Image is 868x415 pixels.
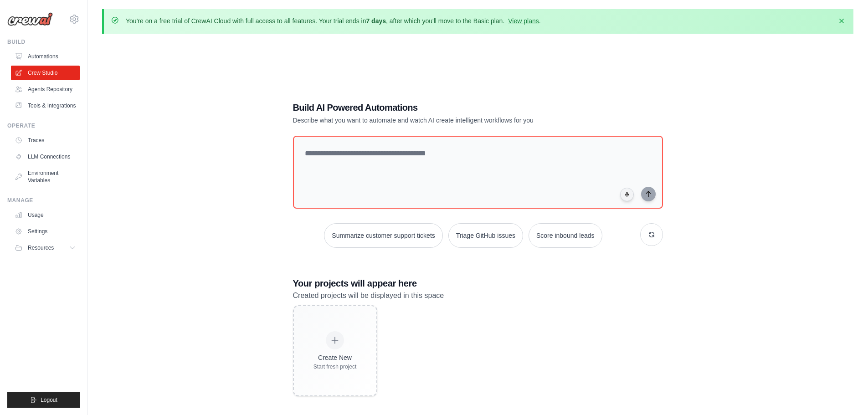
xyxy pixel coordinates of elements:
[529,223,602,248] button: Score inbound leads
[313,353,357,362] div: Create New
[448,223,523,248] button: Triage GitHub issues
[11,66,80,80] a: Crew Studio
[11,241,80,255] button: Resources
[11,98,80,113] a: Tools & Integrations
[7,122,80,129] div: Operate
[7,12,53,26] img: Logo
[11,82,80,97] a: Agents Repository
[41,396,57,404] span: Logout
[293,290,663,302] p: Created projects will be displayed in this space
[28,244,54,251] span: Resources
[7,197,80,204] div: Manage
[11,49,80,64] a: Automations
[11,208,80,222] a: Usage
[620,188,634,201] button: Click to speak your automation idea
[7,392,80,408] button: Logout
[366,17,386,25] strong: 7 days
[126,16,541,26] p: You're on a free trial of CrewAI Cloud with full access to all features. Your trial ends in , aft...
[11,224,80,239] a: Settings
[293,116,599,125] p: Describe what you want to automate and watch AI create intelligent workflows for you
[7,38,80,46] div: Build
[293,277,663,290] h3: Your projects will appear here
[11,133,80,148] a: Traces
[11,166,80,188] a: Environment Variables
[11,149,80,164] a: LLM Connections
[324,223,442,248] button: Summarize customer support tickets
[508,17,539,25] a: View plans
[293,101,599,114] h1: Build AI Powered Automations
[640,223,663,246] button: Get new suggestions
[313,363,357,370] div: Start fresh project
